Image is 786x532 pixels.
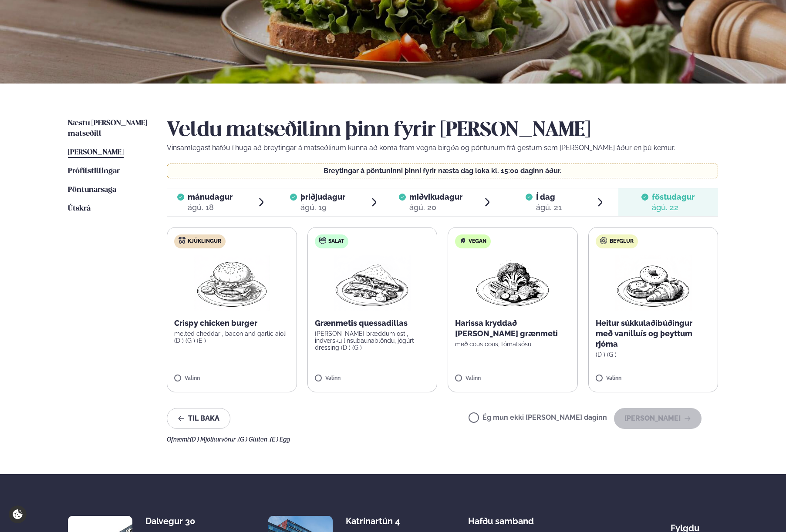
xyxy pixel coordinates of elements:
img: Croissant.png [615,255,692,311]
img: Vegan.svg [459,237,466,244]
a: Cookie settings [9,505,27,523]
span: Kjúklingur [188,238,221,245]
a: Pöntunarsaga [68,185,116,195]
p: [PERSON_NAME] bræddum osti, indversku linsubaunablöndu, jógúrt dressing (D ) (G ) [315,330,430,351]
p: Grænmetis quessadillas [315,318,430,328]
span: Pöntunarsaga [68,186,116,194]
div: Katrínartún 4 [346,516,415,526]
p: með cous cous, tómatsósu [455,341,570,348]
button: Til baka [167,408,230,429]
p: Vinsamlegast hafðu í huga að breytingar á matseðlinum kunna að koma fram vegna birgða og pöntunum... [167,143,718,153]
a: Næstu [PERSON_NAME] matseðill [68,118,149,139]
img: chicken.svg [179,237,186,244]
p: Harissa kryddað [PERSON_NAME] grænmeti [455,318,570,339]
span: Beyglur [610,238,634,245]
div: ágú. 18 [188,202,233,213]
span: þriðjudagur [300,192,345,201]
span: (G ) Glúten , [238,436,270,443]
span: [PERSON_NAME] [68,149,124,156]
span: (D ) Mjólkurvörur , [190,436,238,443]
button: [PERSON_NAME] [614,408,702,429]
span: Í dag [536,192,562,202]
img: bagle-new-16px.svg [600,237,607,244]
img: salad.svg [319,237,326,244]
img: Hamburger.png [193,255,270,311]
p: (D ) (G ) [596,351,711,358]
div: Ofnæmi: [167,436,718,443]
a: Útskrá [68,204,91,214]
div: ágú. 21 [536,202,562,213]
p: melted cheddar , bacon and garlic aioli (D ) (G ) (E ) [174,330,290,344]
div: ágú. 19 [300,202,345,213]
span: Útskrá [68,205,91,212]
span: Salat [328,238,344,245]
p: Heitur súkkulaðibúðingur með vanilluís og þeyttum rjóma [596,318,711,349]
div: Dalvegur 30 [145,516,215,526]
img: Quesadilla.png [334,255,411,311]
h2: Veldu matseðilinn þinn fyrir [PERSON_NAME] [167,118,718,143]
span: Prófílstillingar [68,167,120,175]
span: Hafðu samband [468,509,534,526]
a: [PERSON_NAME] [68,147,124,158]
div: ágú. 22 [652,202,695,213]
span: Næstu [PERSON_NAME] matseðill [68,120,147,137]
p: Crispy chicken burger [174,318,290,328]
span: (E ) Egg [270,436,290,443]
img: Vegan.png [474,255,551,311]
div: ágú. 20 [409,202,462,213]
span: miðvikudagur [409,192,462,201]
span: föstudagur [652,192,695,201]
a: Prófílstillingar [68,166,120,177]
p: Breytingar á pöntuninni þinni fyrir næsta dag loka kl. 15:00 daginn áður. [176,167,709,174]
span: Vegan [469,238,486,245]
span: mánudagur [188,192,233,201]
